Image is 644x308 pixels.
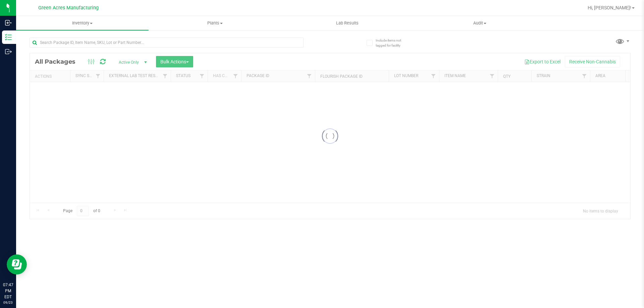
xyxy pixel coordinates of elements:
[3,282,13,300] p: 07:47 PM EDT
[376,38,409,48] span: Include items not tagged for facility
[7,254,27,274] iframe: Resource center
[414,20,546,26] span: Audit
[5,34,12,41] inline-svg: Inventory
[281,16,414,30] a: Lab Results
[414,16,546,30] a: Audit
[327,20,368,26] span: Lab Results
[588,5,631,10] span: Hi, [PERSON_NAME]!
[3,300,13,305] p: 09/23
[5,48,12,55] inline-svg: Outbound
[38,5,99,11] span: Green Acres Manufacturing
[149,20,281,26] span: Plants
[149,16,281,30] a: Plants
[30,38,304,48] input: Search Package ID, Item Name, SKU, Lot or Part Number...
[16,20,149,26] span: Inventory
[16,16,149,30] a: Inventory
[5,19,12,26] inline-svg: Inbound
